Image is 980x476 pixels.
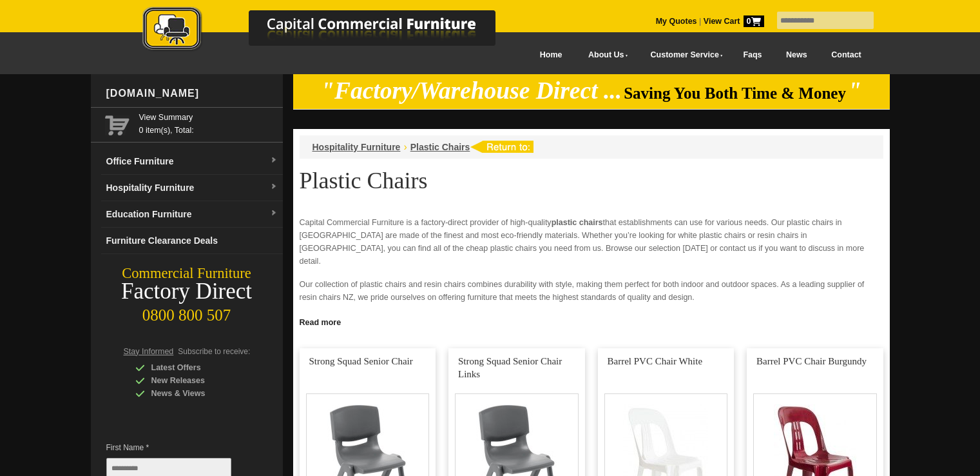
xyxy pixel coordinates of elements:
[704,17,764,26] strong: View Cart
[139,111,278,124] a: View Summary
[321,77,622,104] em: "Factory/Warehouse Direct ...
[731,41,774,70] a: Faqs
[135,361,258,374] div: Latest Offers
[135,374,258,387] div: New Releases
[91,283,283,301] div: Factory Direct
[744,15,764,27] span: 0
[107,6,558,57] a: Capital Commercial Furniture Logo
[101,74,283,113] div: [DOMAIN_NAME]
[139,111,278,135] span: 0 item(s), Total:
[624,84,846,102] span: Saving You Both Time & Money
[178,347,250,356] span: Subscribe to receive:
[410,142,470,152] a: Plastic Chairs
[270,210,278,217] img: dropdown
[135,387,258,400] div: News & Views
[270,157,278,164] img: dropdown
[574,41,636,70] a: About Us
[701,17,764,26] a: View Cart0
[656,17,697,26] a: My Quotes
[470,141,533,153] img: return to
[106,441,251,454] span: First Name *
[101,175,283,201] a: Hospitality Furnituredropdown
[91,300,283,324] div: 0800 800 507
[107,6,558,54] img: Capital Commercial Furniture Logo
[101,228,283,254] a: Furniture Clearance Deals
[300,278,883,304] p: Our collection of plastic chairs and resin chairs combines durability with style, making them per...
[101,148,283,175] a: Office Furnituredropdown
[300,216,883,268] p: Capital Commercial Furniture is a factory-direct provider of high-quality that establishments can...
[270,183,278,191] img: dropdown
[101,201,283,228] a: Education Furnituredropdown
[124,347,174,356] span: Stay Informed
[403,141,407,154] li: ›
[552,218,603,227] strong: plastic chairs
[848,77,861,104] em: "
[636,41,731,70] a: Customer Service
[312,142,401,152] a: Hospitality Furniture
[774,41,819,70] a: News
[300,168,883,193] h1: Plastic Chairs
[819,41,873,70] a: Contact
[293,313,890,329] a: Click to read more
[91,264,283,283] div: Commercial Furniture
